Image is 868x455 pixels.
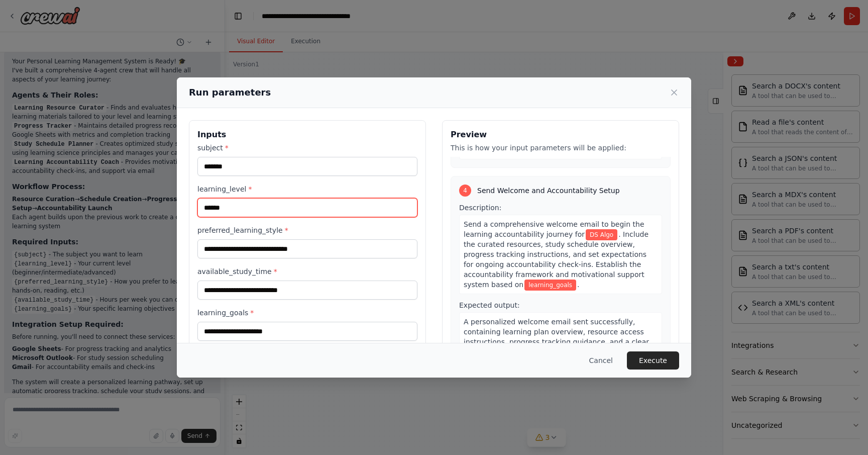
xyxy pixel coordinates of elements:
[459,301,520,309] span: Expected output:
[477,186,620,196] span: Send Welcome and Accountability Setup
[464,220,644,238] span: Send a comprehensive welcome email to begin the learning accountability journey for
[464,318,649,366] span: A personalized welcome email sent successfully, containing learning plan overview, resource acces...
[459,185,471,197] div: 4
[627,351,679,370] button: Execute
[577,281,579,289] span: .
[189,85,271,100] h2: Run parameters
[586,229,617,240] span: Variable: subject
[524,280,576,291] span: Variable: learning_goals
[464,230,648,289] span: . Include the curated resources, study schedule overview, progress tracking instructions, and set...
[581,351,621,370] button: Cancel
[451,143,671,153] p: This is how your input parameters will be applied:
[451,129,671,141] h3: Preview
[197,129,417,141] h3: Inputs
[459,204,501,212] span: Description:
[197,308,417,318] label: learning_goals
[197,184,417,194] label: learning_level
[197,266,417,277] label: available_study_time
[197,225,417,235] label: preferred_learning_style
[197,143,417,153] label: subject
